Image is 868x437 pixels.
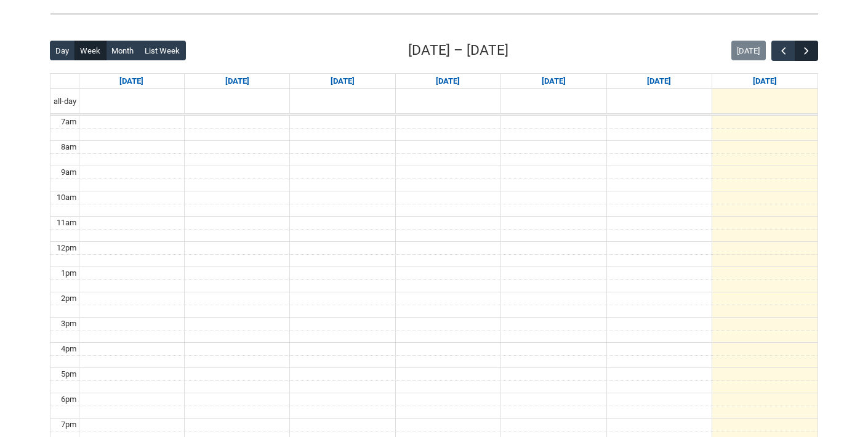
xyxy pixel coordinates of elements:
[50,41,75,60] button: Day
[795,41,818,61] button: Next Week
[117,74,146,89] a: Go to August 31, 2025
[58,166,79,178] div: 9am
[58,368,79,380] div: 5pm
[433,74,462,89] a: Go to September 3, 2025
[328,74,357,89] a: Go to September 2, 2025
[106,41,140,60] button: Month
[408,40,508,61] h2: [DATE] – [DATE]
[54,217,79,229] div: 11am
[58,343,79,355] div: 4pm
[58,318,79,330] div: 3pm
[771,41,795,61] button: Previous Week
[58,267,79,279] div: 1pm
[58,292,79,305] div: 2pm
[139,41,186,60] button: List Week
[223,74,252,89] a: Go to September 1, 2025
[54,191,79,204] div: 10am
[50,7,818,20] img: REDU_GREY_LINE
[58,393,79,406] div: 6pm
[750,74,779,89] a: Go to September 6, 2025
[539,74,568,89] a: Go to September 4, 2025
[51,95,79,108] span: all-day
[731,41,766,60] button: [DATE]
[58,419,79,431] div: 7pm
[74,41,106,60] button: Week
[645,74,673,89] a: Go to September 5, 2025
[58,141,79,153] div: 8am
[58,116,79,128] div: 7am
[54,242,79,254] div: 12pm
